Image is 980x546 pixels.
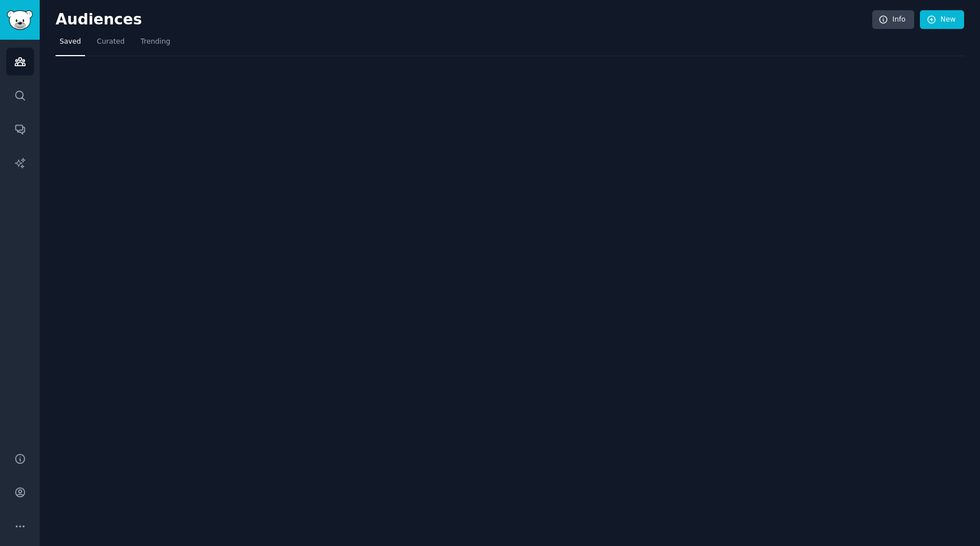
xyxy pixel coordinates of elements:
a: New [920,10,964,30]
span: Saved [60,37,81,47]
img: GummySearch logo [7,10,33,30]
a: Trending [137,33,174,56]
a: Info [872,10,914,30]
span: Trending [141,37,170,47]
span: Curated [97,37,125,47]
a: Saved [56,33,85,56]
h2: Audiences [56,11,872,29]
a: Curated [93,33,129,56]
